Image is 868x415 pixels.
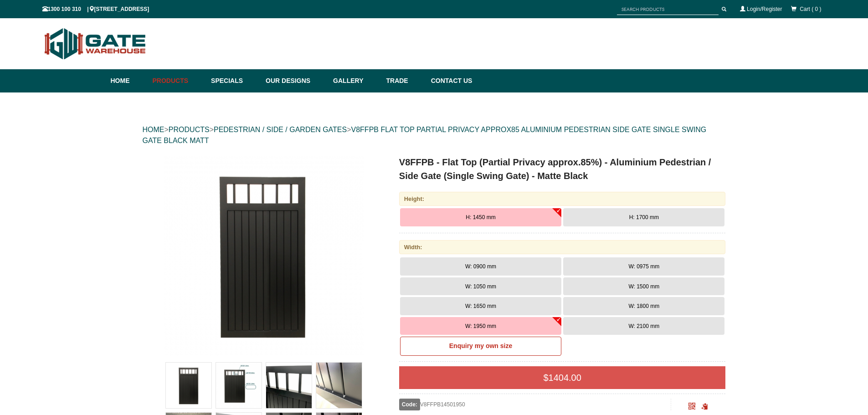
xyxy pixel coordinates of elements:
[629,214,659,220] span: H: 1700 mm
[316,363,362,408] img: V8FFPB - Flat Top (Partial Privacy approx.85%) - Aluminium Pedestrian / Side Gate (Single Swing G...
[563,208,724,226] button: H: 1700 mm
[426,69,473,92] a: Contact Us
[400,337,561,356] a: Enquiry my own size
[329,69,381,92] a: Gallery
[42,23,149,65] img: Gate Warehouse
[400,277,561,296] button: W: 1050 mm
[563,297,724,315] button: W: 1800 mm
[701,403,708,410] span: Click to copy the URL
[400,208,561,226] button: H: 1450 mm
[563,277,724,296] button: W: 1500 mm
[400,317,561,335] button: W: 1950 mm
[143,126,707,144] a: V8FFPB FLAT TOP PARTIAL PRIVACY APPROX85 ALUMINIUM PEDESTRIAN SIDE GATE SINGLE SWING GATE BLACK MATT
[465,323,496,329] span: W: 1950 mm
[164,155,364,356] img: V8FFPB - Flat Top (Partial Privacy approx.85%) - Aluminium Pedestrian / Side Gate (Single Swing G...
[400,257,561,276] button: W: 0900 mm
[148,69,207,92] a: Products
[143,126,164,133] a: HOME
[466,214,495,220] span: H: 1450 mm
[381,69,426,92] a: Trade
[399,240,726,254] div: Width:
[399,192,726,206] div: Height:
[628,303,659,309] span: W: 1800 mm
[465,303,496,309] span: W: 1650 mm
[617,4,719,15] input: SEARCH PRODUCTS
[465,283,496,290] span: W: 1050 mm
[206,69,261,92] a: Specials
[549,373,581,383] span: 1404.00
[42,6,149,12] span: 1300 100 310 | [STREET_ADDRESS]
[563,257,724,276] button: W: 0975 mm
[169,126,210,133] a: PRODUCTS
[628,323,659,329] span: W: 2100 mm
[747,6,782,12] a: Login/Register
[216,363,262,408] img: V8FFPB - Flat Top (Partial Privacy approx.85%) - Aluminium Pedestrian / Side Gate (Single Swing G...
[214,126,347,133] a: PEDESTRIAN / SIDE / GARDEN GATES
[144,155,385,356] a: V8FFPB - Flat Top (Partial Privacy approx.85%) - Aluminium Pedestrian / Side Gate (Single Swing G...
[628,263,659,270] span: W: 0975 mm
[465,263,496,270] span: W: 0900 mm
[399,366,726,389] div: $
[688,404,695,410] a: Click to enlarge and scan to share.
[399,155,726,183] h1: V8FFPB - Flat Top (Partial Privacy approx.85%) - Aluminium Pedestrian / Side Gate (Single Swing G...
[266,363,312,408] img: V8FFPB - Flat Top (Partial Privacy approx.85%) - Aluminium Pedestrian / Side Gate (Single Swing G...
[400,297,561,315] button: W: 1650 mm
[628,283,659,290] span: W: 1500 mm
[111,69,148,92] a: Home
[143,115,726,155] div: > > >
[449,342,512,349] b: Enquiry my own size
[800,6,821,12] span: Cart ( 0 )
[563,317,724,335] button: W: 2100 mm
[166,363,211,408] img: V8FFPB - Flat Top (Partial Privacy approx.85%) - Aluminium Pedestrian / Side Gate (Single Swing G...
[261,69,329,92] a: Our Designs
[399,399,420,410] span: Code:
[399,399,671,410] div: V8FFPB14501950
